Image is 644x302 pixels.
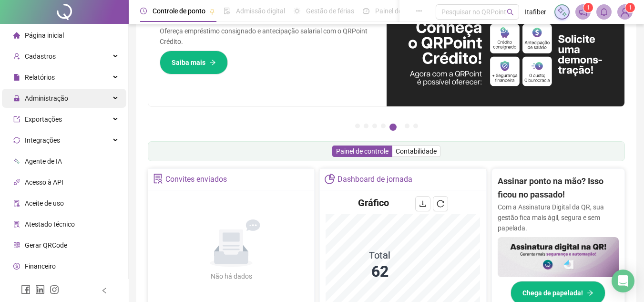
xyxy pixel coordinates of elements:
[153,174,163,184] span: solution
[13,95,20,102] span: lock
[372,124,377,128] button: 3
[583,3,593,12] sup: 1
[13,263,20,270] span: dollar
[381,124,386,128] button: 4
[25,157,62,165] span: Agente de IA
[337,171,412,187] div: Dashboard de jornada
[625,3,635,12] sup: Atualize o seu contato no menu Meus Dados
[389,124,397,131] button: 5
[13,116,20,123] span: export
[416,8,422,14] span: ellipsis
[507,9,514,16] span: search
[498,175,619,202] h2: Assinar ponto na mão? Isso ficou no passado!
[25,199,64,207] span: Aceite de uso
[600,8,608,16] span: bell
[612,270,634,292] div: Open Intercom Messenger
[25,31,64,39] span: Página inicial
[557,7,567,17] img: sparkle-icon.fc2bf0ac1784a2077858766a79e2daf3.svg
[419,200,427,208] span: download
[437,200,444,208] span: reload
[498,237,619,278] img: banner%2F02c71560-61a6-44d4-94b9-c8ab97240462.png
[25,220,75,228] span: Atestado técnico
[13,221,20,228] span: solution
[364,124,368,128] button: 2
[355,124,360,128] button: 1
[13,32,20,39] span: home
[224,8,230,14] span: file-done
[325,174,335,184] span: pie-chart
[13,242,20,249] span: qrcode
[13,137,20,144] span: sync
[336,147,388,155] span: Painel de controle
[172,57,205,68] span: Saiba mais
[101,287,108,294] span: left
[522,288,583,298] span: Chega de papelada!
[587,4,590,11] span: 1
[25,94,68,102] span: Administração
[13,53,20,60] span: user-add
[363,8,369,14] span: dashboard
[21,285,31,294] span: facebook
[306,7,354,15] span: Gestão de férias
[50,285,59,294] span: instagram
[209,59,216,66] span: arrow-right
[413,124,418,128] button: 7
[375,7,412,15] span: Painel do DP
[25,136,60,144] span: Integrações
[187,271,275,281] div: Não há dados
[25,52,56,60] span: Cadastros
[165,171,227,187] div: Convites enviados
[387,1,625,106] img: banner%2F11e687cd-1386-4cbd-b13b-7bd81425532d.png
[140,8,147,14] span: clock-circle
[358,196,389,209] h4: Gráfico
[236,7,285,15] span: Admissão digital
[579,8,587,16] span: notification
[618,5,632,19] img: 11104
[294,8,300,14] span: sun
[35,285,45,294] span: linkedin
[25,262,56,270] span: Financeiro
[153,7,205,15] span: Controle de ponto
[25,73,55,81] span: Relatórios
[209,9,215,14] span: pushpin
[498,202,619,233] p: Com a Assinatura Digital da QR, sua gestão fica mais ágil, segura e sem papelada.
[13,74,20,81] span: file
[525,7,546,17] span: Itafiber
[160,26,375,47] p: Ofereça empréstimo consignado e antecipação salarial com o QRPoint Crédito.
[25,178,63,186] span: Acesso à API
[25,115,62,123] span: Exportações
[13,200,20,207] span: audit
[629,4,632,11] span: 1
[160,51,228,74] button: Saiba mais
[396,147,437,155] span: Contabilidade
[25,241,67,249] span: Gerar QRCode
[13,179,20,186] span: api
[405,124,409,128] button: 6
[587,290,593,296] span: arrow-right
